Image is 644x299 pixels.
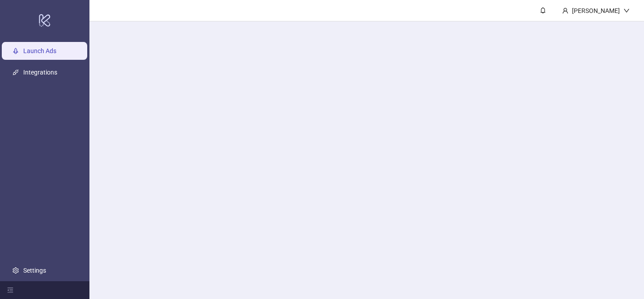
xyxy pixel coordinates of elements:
span: down [623,8,630,14]
div: [PERSON_NAME] [568,6,623,16]
a: Launch Ads [23,47,56,54]
a: Integrations [23,69,57,76]
a: Settings [23,267,46,274]
span: menu-fold [7,287,13,293]
span: bell [540,7,546,13]
span: user [562,8,568,14]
